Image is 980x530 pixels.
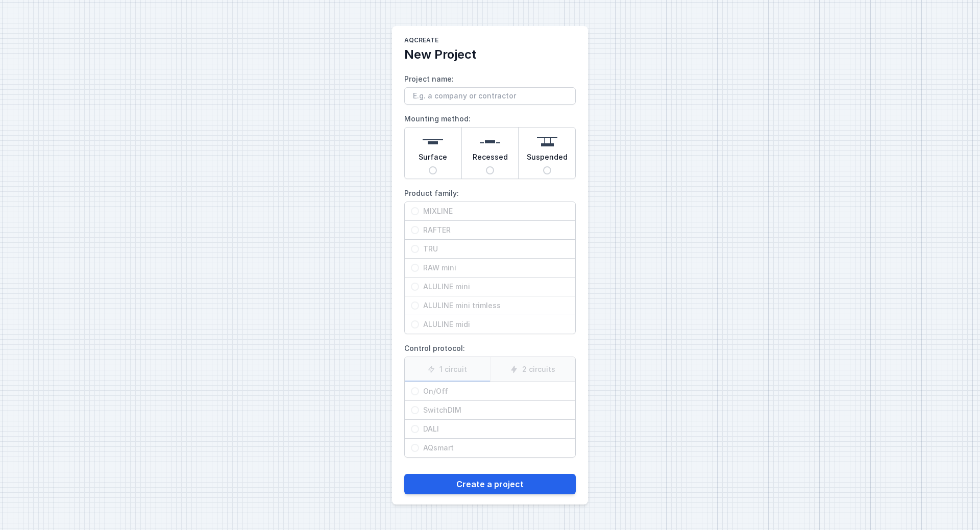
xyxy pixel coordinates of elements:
[537,132,557,152] img: suspended.svg
[404,340,576,458] label: Control protocol:
[543,166,551,174] input: Suspended
[404,111,576,179] label: Mounting method:
[419,152,447,166] span: Surface
[423,132,443,152] img: surface.svg
[404,71,576,105] label: Project name:
[404,185,576,334] label: Product family:
[404,46,576,63] h2: New Project
[404,36,576,46] h1: AQcreate
[404,87,576,105] input: Project name:
[480,132,500,152] img: recessed.svg
[404,474,576,494] button: Create a project
[473,152,508,166] span: Recessed
[429,166,437,174] input: Surface
[486,166,494,174] input: Recessed
[527,152,568,166] span: Suspended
